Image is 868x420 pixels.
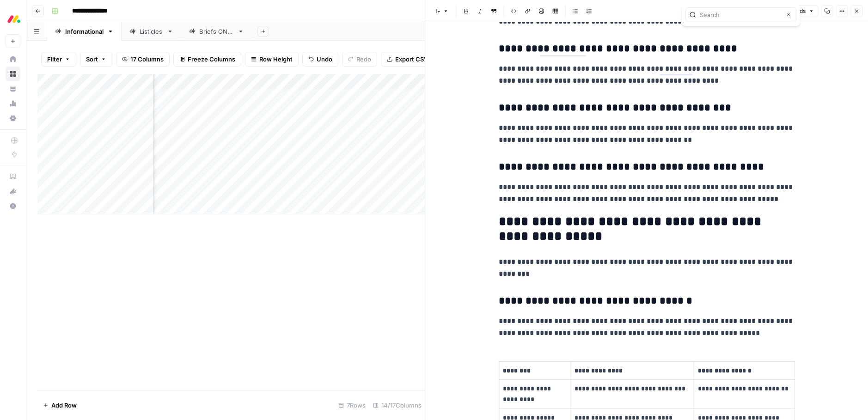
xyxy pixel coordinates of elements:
a: AirOps Academy [6,169,20,184]
button: Add Row [37,398,82,413]
button: Export CSV [381,52,434,67]
a: Informational [47,22,122,41]
button: Redo [342,52,377,67]
button: What's new? [6,184,20,199]
a: Usage [6,96,20,111]
a: Briefs ONLY [181,22,252,41]
div: 7 Rows [335,398,369,413]
button: 17 Columns [116,52,170,67]
button: Freeze Columns [173,52,241,67]
span: Export CSV [395,55,428,64]
span: 17 Columns [130,55,164,64]
img: Monday.com Logo [6,11,22,27]
div: Listicles [140,27,163,36]
span: Add Row [51,401,77,410]
div: What's new? [6,184,20,198]
span: Filter [47,55,62,64]
div: Informational [65,27,104,36]
input: Search [700,10,781,19]
span: Freeze Columns [188,55,235,64]
button: Help + Support [6,199,20,213]
button: Row Height [245,52,299,67]
button: Sort [80,52,112,67]
button: Workspace: Monday.com [6,7,20,30]
button: Filter [41,52,76,67]
a: Listicles [122,22,181,41]
a: Browse [6,67,20,81]
a: Your Data [6,81,20,96]
span: Redo [356,55,371,64]
span: Sort [86,55,98,64]
button: Undo [302,52,338,67]
span: Row Height [259,55,293,64]
a: Settings [6,111,20,126]
span: Undo [317,55,332,64]
div: 14/17 Columns [369,398,425,413]
a: Home [6,52,20,67]
div: Briefs ONLY [199,27,234,36]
